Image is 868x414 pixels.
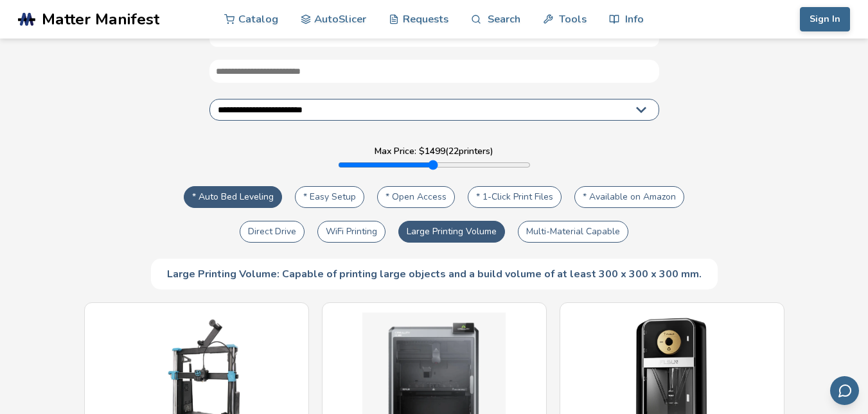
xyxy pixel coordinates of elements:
[184,186,282,208] button: * Auto Bed Leveling
[375,146,493,157] label: Max Price: $ 1499 ( 22 printers)
[377,186,455,208] button: * Open Access
[800,7,850,31] button: Sign In
[42,10,159,28] span: Matter Manifest
[295,186,364,208] button: * Easy Setup
[240,221,305,243] button: Direct Drive
[317,221,385,243] button: WiFi Printing
[574,186,684,208] button: * Available on Amazon
[518,221,628,243] button: Multi-Material Capable
[398,221,505,243] button: Large Printing Volume
[151,259,718,289] div: Large Printing Volume: Capable of printing large objects and a build volume of at least 300 x 300...
[468,186,562,208] button: * 1-Click Print Files
[830,376,859,405] button: Send feedback via email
